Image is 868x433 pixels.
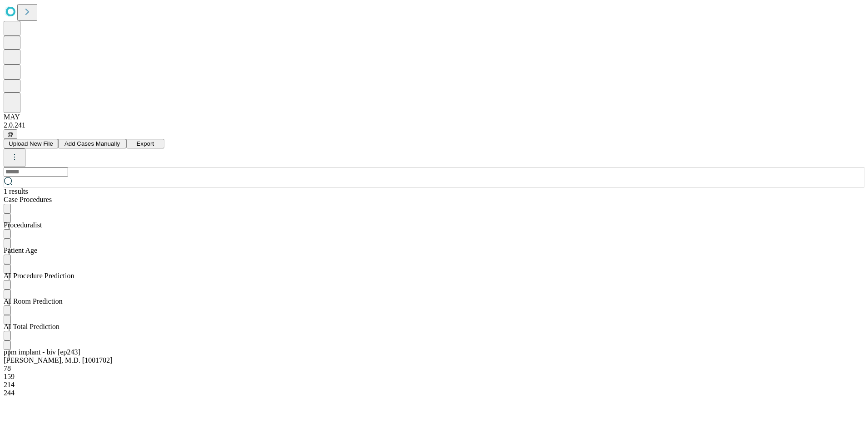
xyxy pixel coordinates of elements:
[64,140,120,147] span: Add Cases Manually
[4,381,15,389] span: 214
[4,196,52,203] span: Scheduled procedures
[9,140,53,147] span: Upload New File
[4,187,28,195] span: 1 results
[4,221,42,229] span: Proceduralist
[4,280,11,290] button: Sort
[126,139,164,148] button: Export
[4,229,11,239] button: Sort
[4,255,11,264] button: Sort
[126,139,164,147] a: Export
[4,239,11,248] button: Menu
[4,348,779,356] div: ppm implant - biv [ep243]
[4,272,74,280] span: Time-out to extubation/pocket closure
[4,213,11,223] button: Menu
[4,204,11,213] button: Sort
[4,389,15,397] span: 244
[58,139,126,148] button: Add Cases Manually
[4,246,37,254] span: Patient Age
[4,305,11,315] button: Sort
[4,113,864,121] div: MAY
[4,297,63,305] span: Patient in room to patient out of room
[4,290,11,299] button: Menu
[4,121,864,129] div: 2.0.241
[4,331,11,340] button: Sort
[4,364,779,373] div: 78
[4,264,11,274] button: Menu
[4,373,15,380] span: 159
[4,323,59,330] span: Includes set-up, patient in-room to patient out-of-room, and clean-up
[4,356,779,364] div: [PERSON_NAME], M.D. [1001702]
[7,131,14,138] span: @
[137,140,154,147] span: Export
[4,340,11,350] button: Menu
[4,148,25,167] button: kebab-menu
[4,129,17,139] button: @
[4,139,58,148] button: Upload New File
[4,315,11,325] button: Menu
